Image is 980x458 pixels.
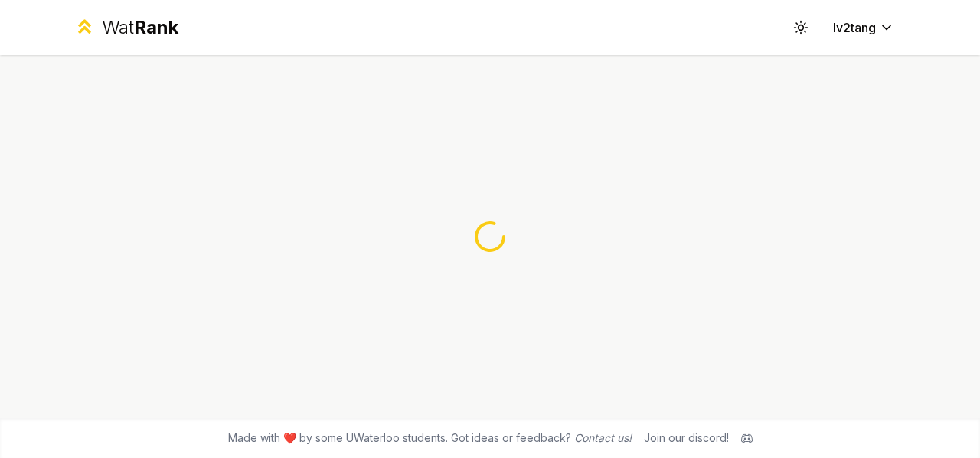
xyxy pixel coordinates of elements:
a: WatRank [73,15,178,40]
button: lv2tang [821,14,906,41]
span: lv2tang [833,18,876,37]
a: Contact us! [574,431,632,444]
div: Wat [102,15,178,40]
span: Made with ❤️ by some UWaterloo students. Got ideas or feedback? [228,430,632,446]
span: Rank [134,16,178,38]
div: Join our discord! [644,430,729,446]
